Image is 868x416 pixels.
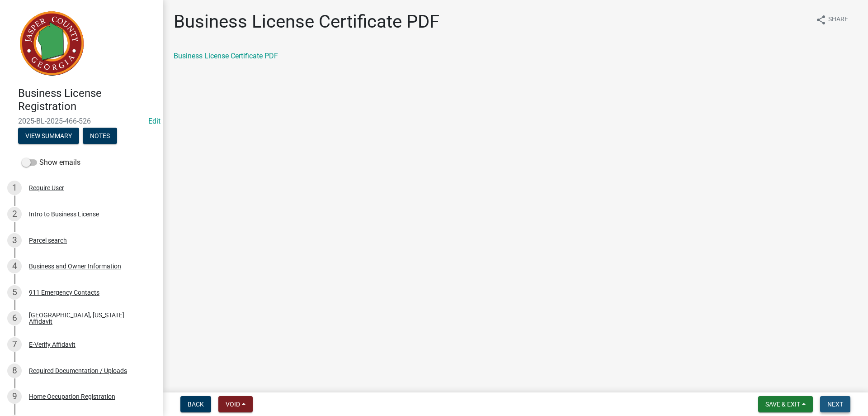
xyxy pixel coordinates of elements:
[7,311,22,325] div: 6
[188,401,204,408] span: Back
[758,396,813,412] button: Save & Exit
[83,128,117,144] button: Notes
[29,289,99,296] div: 911 Emergency Contacts
[29,393,115,400] div: Home Occupation Registration
[828,14,848,25] span: Share
[808,11,855,29] button: shareShare
[29,185,64,191] div: Require User
[29,237,67,244] div: Parcel search
[180,396,211,412] button: Back
[820,396,850,412] button: Next
[7,337,22,352] div: 7
[7,389,22,404] div: 9
[18,128,79,144] button: View Summary
[7,285,22,300] div: 5
[148,117,160,125] a: Edit
[29,263,121,269] div: Business and Owner Information
[174,11,439,33] h1: Business License Certificate PDF
[816,14,826,25] i: share
[218,396,253,412] button: Void
[18,87,156,113] h4: Business License Registration
[7,181,22,195] div: 1
[827,401,843,408] span: Next
[29,341,75,348] div: E-Verify Affidavit
[7,207,22,221] div: 2
[22,157,80,168] label: Show emails
[29,312,148,325] div: [GEOGRAPHIC_DATA], [US_STATE] Affidavit
[18,133,79,140] wm-modal-confirm: Summary
[7,259,22,273] div: 4
[18,117,145,125] span: 2025-BL-2025-466-526
[7,363,22,378] div: 8
[83,133,117,140] wm-modal-confirm: Notes
[148,117,160,125] wm-modal-confirm: Edit Application Number
[7,233,22,248] div: 3
[174,52,278,60] a: Business License Certificate PDF
[29,368,127,374] div: Required Documentation / Uploads
[29,211,99,217] div: Intro to Business License
[18,10,86,77] img: Jasper County, Georgia
[226,401,240,408] span: Void
[765,401,800,408] span: Save & Exit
